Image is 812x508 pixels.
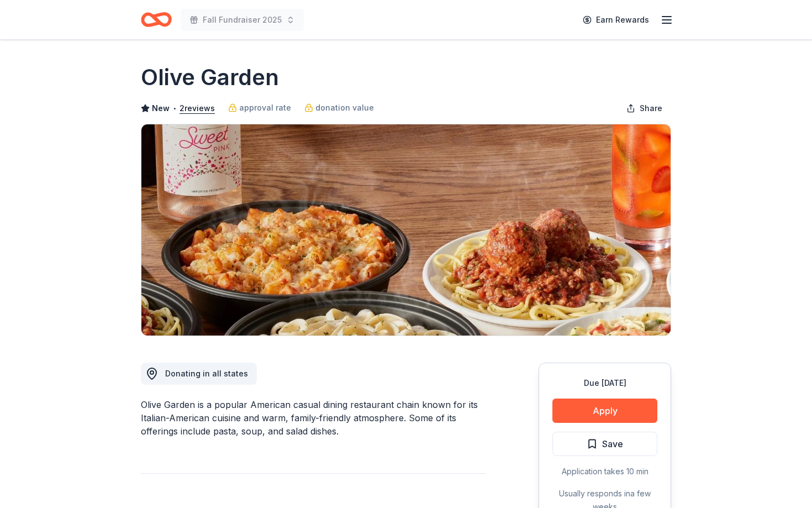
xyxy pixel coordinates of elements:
img: Image for Olive Garden [141,124,671,336]
span: Save [602,437,623,451]
button: 2reviews [180,102,215,115]
button: Save [552,432,657,456]
span: Fall Fundraiser 2025 [203,13,282,27]
span: Share [640,102,662,115]
a: approval rate [228,101,291,114]
a: Earn Rewards [576,10,656,30]
div: Application takes 10 min [552,465,657,478]
button: Fall Fundraiser 2025 [181,9,304,31]
span: donation value [315,101,374,114]
button: Apply [552,399,657,423]
a: donation value [304,101,374,114]
a: Home [141,7,172,33]
button: Share [618,97,671,119]
span: Donating in all states [165,369,248,378]
span: • [173,104,177,113]
span: approval rate [239,101,291,114]
span: New [152,102,170,115]
div: Due [DATE] [552,376,657,390]
h1: Olive Garden [141,62,279,93]
div: Olive Garden is a popular American casual dining restaurant chain known for its Italian-American ... [141,398,486,438]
